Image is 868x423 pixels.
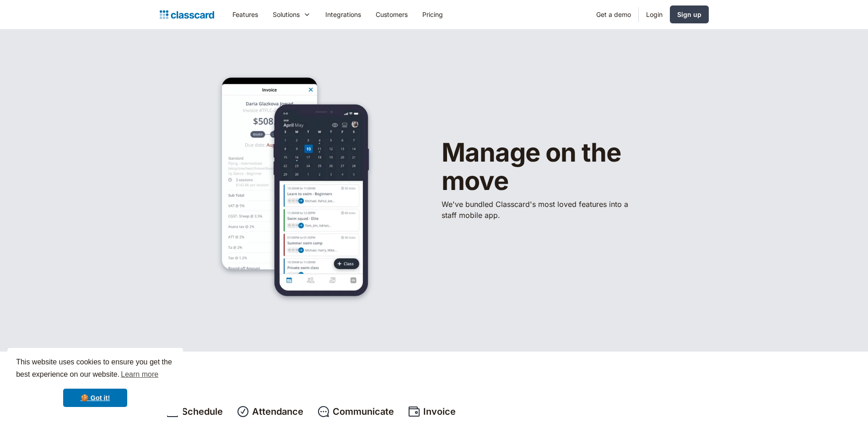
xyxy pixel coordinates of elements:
a: dismiss cookie message [63,389,127,407]
div: Schedule [182,405,223,418]
a: Get a demo [589,4,638,25]
a: Login [639,4,670,25]
span: This website uses cookies to ensure you get the best experience on our website. [16,357,174,381]
div: cookieconsent [7,348,183,416]
a: home [160,8,214,21]
a: Sign up [670,5,709,23]
div: Communicate [333,405,394,418]
a: learn more about cookies [119,368,160,381]
div: Solutions [265,4,318,25]
a: Customers [368,4,415,25]
div: Attendance [252,405,303,418]
h1: Manage on the move [442,139,679,195]
a: Integrations [318,4,368,25]
div: Invoice [423,405,456,418]
div: Sign up [677,10,701,19]
div: Solutions [273,10,300,19]
p: We've bundled ​Classcard's most loved features into a staff mobile app. [442,199,634,221]
a: Pricing [415,4,450,25]
a: Features [225,4,265,25]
